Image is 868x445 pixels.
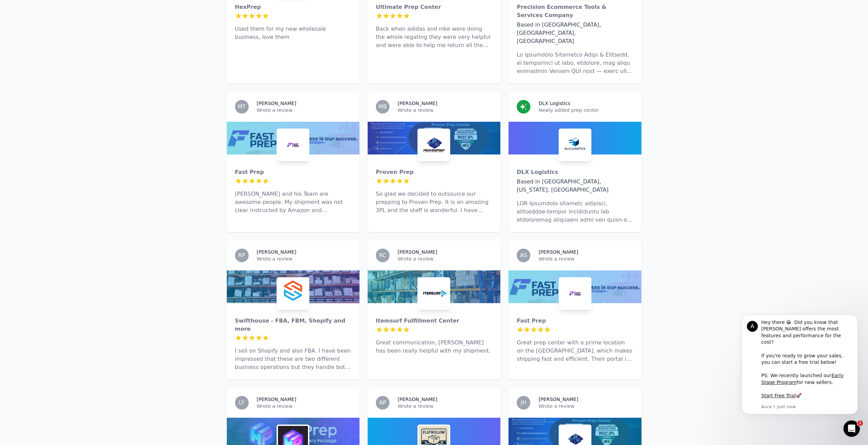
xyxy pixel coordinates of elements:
p: Wrote a review [257,107,351,114]
p: So glad we decided to outsource our prepping to Proven Prep. It is an amazing 3PL and the staff i... [376,190,492,214]
div: Itemsurf Fulfillment Center [376,317,492,325]
a: MB[PERSON_NAME]Wrote a reviewProven PrepProven PrepSo glad we decided to outsource our prepping t... [368,92,500,232]
h3: [PERSON_NAME] [398,100,437,107]
div: Fast Prep [517,317,633,325]
span: AP [379,400,386,405]
h3: [PERSON_NAME] [257,100,296,107]
span: 1 [857,420,863,426]
h3: DLX Logistics [539,100,570,107]
h3: [PERSON_NAME] [257,396,296,403]
div: Ultimate Prep Center [376,3,492,11]
span: RC [379,253,386,258]
p: Wrote a review [257,255,351,262]
span: RP [238,253,245,258]
a: MT[PERSON_NAME]Wrote a reviewFast PrepFast Prep[PERSON_NAME] and his Team are awesome people. My ... [227,92,359,232]
p: LOR Ipsumdolo sitametc adipisci, elitseddoe-tempor incididuntu lab etdoloremag aliquaeni admi ven... [517,199,633,224]
p: Wrote a review [539,403,633,410]
p: Wrote a review [398,403,492,410]
p: Wrote a review [539,255,633,262]
a: RC[PERSON_NAME]Wrote a reviewItemsurf Fulfillment CenterItemsurf Fulfillment CenterGreat communic... [368,240,500,380]
div: Proven Prep [376,168,492,176]
div: Based in [GEOGRAPHIC_DATA], [GEOGRAPHIC_DATA], [GEOGRAPHIC_DATA] [517,21,633,45]
img: Fast Prep [560,279,590,309]
h3: [PERSON_NAME] [398,249,437,255]
a: AS[PERSON_NAME]Wrote a reviewFast PrepFast PrepGreat prep center with a prime location on the [GE... [509,240,641,380]
p: Wrote a review [398,255,492,262]
div: Swifthouse - FBA, FBM, Shopify and more [235,317,351,333]
img: Swifthouse - FBA, FBM, Shopify and more [278,279,308,309]
h3: [PERSON_NAME] [398,396,437,403]
p: Great prep center with a prime location on the [GEOGRAPHIC_DATA], which makes shipping fast and e... [517,339,633,363]
div: Fast Prep [235,168,351,176]
p: Used them for my new wholesale business, love them [235,25,351,41]
div: HexPrep [235,3,351,11]
h3: [PERSON_NAME] [539,396,578,403]
a: RP[PERSON_NAME]Wrote a reviewSwifthouse - FBA, FBM, Shopify and moreSwifthouse - FBA, FBM, Shopif... [227,240,359,380]
p: Wrote a review [398,107,492,114]
p: Newly added prep center [539,107,633,114]
p: Wrote a review [257,403,351,410]
p: [PERSON_NAME] and his Team are awesome people. My shipment was not clear instructed by Amazon and... [235,190,351,214]
div: Precision Ecommerce Tools & Services Company [517,3,633,19]
img: Fast Prep [278,130,308,160]
iframe: Intercom notifications message [732,311,868,427]
div: Based in [GEOGRAPHIC_DATA], [US_STATE], [GEOGRAPHIC_DATA] [517,178,633,194]
p: I sell on Shopify and also FBA. I have been impressed that these are two different business opera... [235,347,351,371]
img: Proven Prep [419,130,449,160]
h3: [PERSON_NAME] [257,249,296,255]
span: MB [378,104,387,109]
div: DLX Logistics [517,168,633,176]
span: MT [238,104,246,109]
p: Back when adidas and nike were doing the whole regating they were very helpful and were able to h... [376,25,492,49]
span: JH [521,400,527,405]
span: LY [239,400,245,405]
iframe: Intercom live chat [843,420,860,437]
img: DLX Logistics [560,130,590,160]
p: Lo Ipsumdolo Sitametco Adipi & Elitsedd, ei temporinci ut labo, etdolore, mag aliqu enimadmin Ven... [517,51,633,75]
img: Itemsurf Fulfillment Center [419,279,449,309]
h3: [PERSON_NAME] [539,249,578,255]
a: DLX LogisticsNewly added prep centerDLX LogisticsDLX LogisticsBased in [GEOGRAPHIC_DATA], [US_STA... [509,92,641,232]
p: Great communication, [PERSON_NAME] has been really helpful with my shipment. [376,339,492,355]
span: AS [520,253,527,258]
